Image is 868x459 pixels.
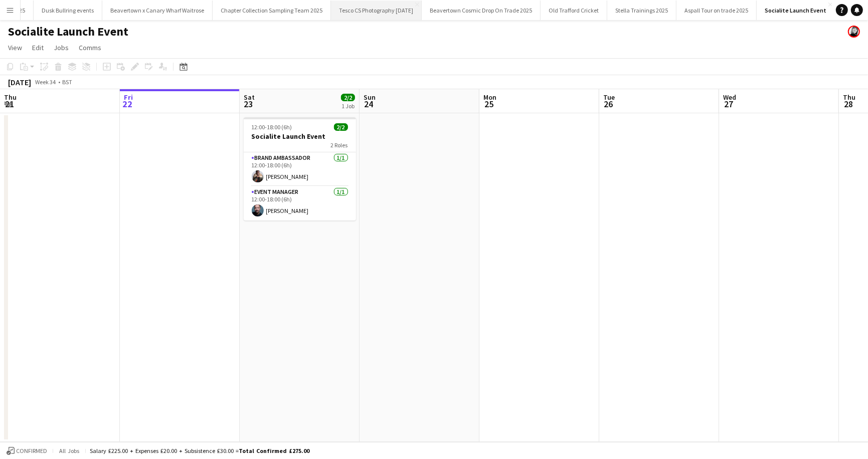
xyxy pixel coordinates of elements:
[722,98,736,110] span: 27
[362,98,376,110] span: 24
[4,41,26,54] a: View
[8,43,22,52] span: View
[607,1,676,20] button: Stella Trainings 2025
[34,1,102,20] button: Dusk Bullring events
[723,93,736,102] span: Wed
[5,445,49,456] button: Confirmed
[541,1,607,20] button: Old Trafford Cricket
[244,117,356,220] app-job-card: 12:00-18:00 (6h)2/2Socialite Launch Event2 RolesBrand Ambassador1/112:00-18:00 (6h)[PERSON_NAME]E...
[244,186,356,220] app-card-role: Event Manager1/112:00-18:00 (6h)[PERSON_NAME]
[483,93,496,102] span: Mon
[62,78,72,86] div: BST
[757,1,835,20] button: Socialite Launch Event
[122,98,133,110] span: 22
[841,98,855,110] span: 28
[124,93,133,102] span: Fri
[4,93,17,102] span: Thu
[482,98,496,110] span: 25
[422,1,541,20] button: Beavertown Cosmic Drop On Trade 2025
[28,41,48,54] a: Edit
[341,102,355,110] div: 1 Job
[33,78,58,86] span: Week 34
[334,123,348,131] span: 2/2
[242,98,255,110] span: 23
[239,447,309,454] span: Total Confirmed £275.00
[602,98,615,110] span: 26
[252,123,292,131] span: 12:00-18:00 (6h)
[603,93,615,102] span: Tue
[79,43,101,52] span: Comms
[244,132,356,141] h3: Socialite Launch Event
[75,41,105,54] a: Comms
[32,43,44,52] span: Edit
[8,77,31,87] div: [DATE]
[54,43,69,52] span: Jobs
[50,41,73,54] a: Jobs
[341,94,355,101] span: 2/2
[102,1,213,20] button: Beavertown x Canary Wharf Waitrose
[848,26,860,38] app-user-avatar: Janeann Ferguson
[3,98,17,110] span: 21
[213,1,331,20] button: Chapter Collection Sampling Team 2025
[364,93,376,102] span: Sun
[244,93,255,102] span: Sat
[331,141,348,149] span: 2 Roles
[331,1,422,20] button: Tesco CS Photography [DATE]
[8,24,128,39] h1: Socialite Launch Event
[90,447,309,454] div: Salary £225.00 + Expenses £20.00 + Subsistence £30.00 =
[16,447,47,454] span: Confirmed
[57,447,81,454] span: All jobs
[244,152,356,186] app-card-role: Brand Ambassador1/112:00-18:00 (6h)[PERSON_NAME]
[676,1,757,20] button: Aspall Tour on trade 2025
[843,93,855,102] span: Thu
